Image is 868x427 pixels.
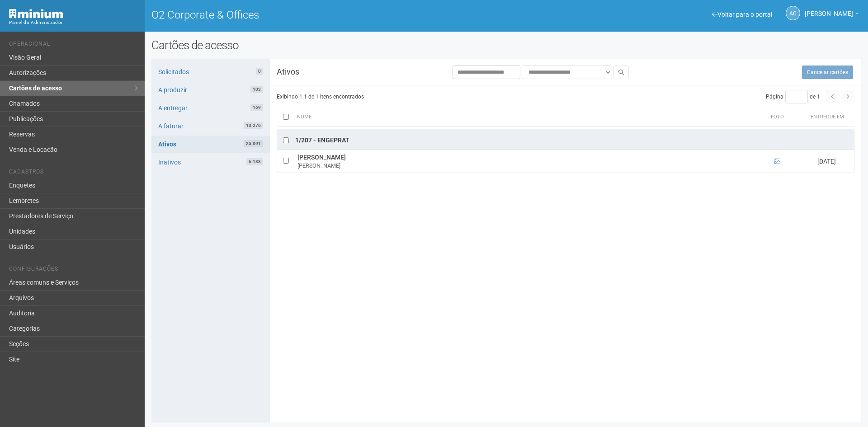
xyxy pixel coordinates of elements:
[246,158,263,165] span: 6.188
[151,117,270,135] a: A faturar13.276
[712,11,772,18] a: Voltar para o portal
[151,154,270,171] a: Inativos6.188
[755,108,800,126] th: Foto
[9,9,63,19] img: Minium
[9,266,138,275] li: Configurações
[151,136,270,153] a: Ativos25.091
[805,1,853,17] span: Ana Carla de Carvalho Silva
[151,63,270,80] a: Solicitados0
[250,104,263,111] span: 169
[256,68,263,75] span: 0
[270,68,368,76] h3: Ativos
[817,158,836,165] span: [DATE]
[295,136,349,145] div: 1/207 - ENGEPRAT
[766,94,820,100] span: Página de 1
[151,9,500,21] h1: O2 Corporate & Offices
[151,81,270,99] a: A produzir103
[805,11,859,19] a: [PERSON_NAME]
[774,158,780,165] a: Ver foto
[295,108,755,126] th: Nome
[295,150,755,173] td: [PERSON_NAME]
[9,41,138,50] li: Operacional
[786,6,800,20] a: AC
[151,99,270,117] a: A entregar169
[9,19,138,27] div: Painel do Administrador
[250,86,263,93] span: 103
[151,38,861,52] h2: Cartões de acesso
[9,169,138,178] li: Cadastros
[277,94,364,100] span: Exibindo 1-1 de 1 itens encontrados
[811,114,844,120] span: Entregue em
[297,162,752,170] div: [PERSON_NAME]
[244,140,263,147] span: 25.091
[244,122,263,129] span: 13.276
